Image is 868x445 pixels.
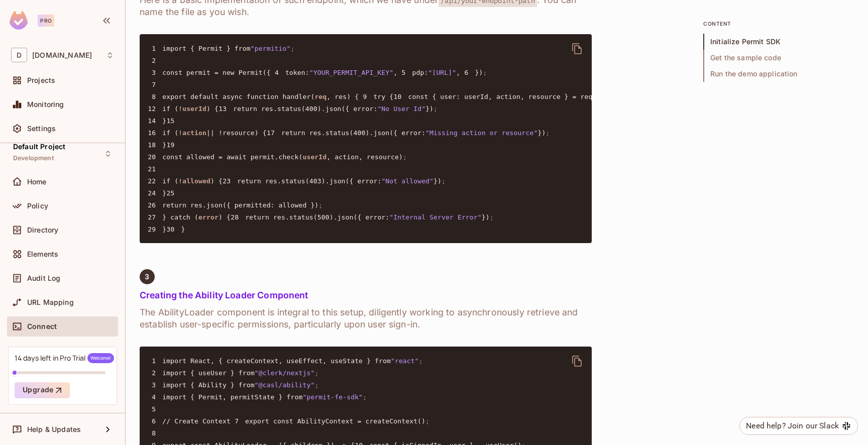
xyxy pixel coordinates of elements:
[363,393,367,401] span: ;
[281,129,354,137] span: return res.status(
[460,68,475,78] span: 6
[302,393,363,401] span: "permit-fe-sdk"
[314,381,318,389] span: ;
[166,116,181,126] span: 15
[166,188,181,198] span: 25
[251,45,291,52] span: "permitio"
[38,15,54,27] div: Pro
[389,213,481,221] span: "Internal Server Error"
[285,69,309,76] span: token:
[327,93,359,100] span: , res) {
[210,177,223,185] span: ) {
[377,105,425,113] span: "No User Id"
[255,369,315,377] span: "@clerk/nextjs"
[148,92,162,102] span: 8
[565,37,589,61] button: delete
[148,368,162,378] span: 2
[11,48,27,62] span: D
[162,153,302,161] span: const allowed = await permit.check(
[148,116,162,126] span: 14
[425,105,433,113] span: })
[162,45,251,52] span: import { Permit } from
[148,68,162,78] span: 3
[148,44,162,54] span: 1
[27,250,58,258] span: Elements
[148,164,162,174] span: 21
[206,129,267,137] span: || !resource) {
[365,129,425,137] span: ).json({ error:
[565,349,589,373] button: delete
[148,200,162,210] span: 26
[412,69,428,76] span: pdp:
[433,177,442,185] span: })
[381,177,433,185] span: "Not allowed"
[148,176,162,186] span: 22
[10,11,28,30] img: SReyMgAAAABJRU5ErkJggg==
[309,69,394,76] span: "YOUR_PERMIT_API_KEY"
[327,153,403,161] span: , action, resource)
[162,381,254,389] span: import { Ability } from
[162,129,178,137] span: if (
[148,80,162,90] span: 7
[291,45,295,52] span: ;
[148,356,162,366] span: 1
[433,105,438,113] span: ;
[703,34,854,50] span: Initialize Permit SDK
[148,380,162,390] span: 3
[245,417,425,425] span: export const AbilityContext = createContext()
[162,177,178,185] span: if (
[13,143,65,151] span: Default Project
[32,51,92,59] span: Workspace: dev-sleek.com
[419,357,423,365] span: ;
[223,176,237,186] span: 23
[456,69,460,76] span: ,
[425,417,429,425] span: ;
[482,213,490,221] span: })
[330,213,390,221] span: ).json({ error:
[145,273,149,281] span: 3
[148,428,162,438] span: 8
[27,76,55,84] span: Projects
[746,420,839,432] div: Need help? Join our Slack
[397,68,412,78] span: 5
[305,105,317,113] span: 400
[231,416,245,426] span: 7
[140,290,592,300] h5: Creating the Ability Loader Component
[245,213,317,221] span: return res.status(
[148,152,162,162] span: 20
[314,369,318,377] span: ;
[271,68,285,78] span: 4
[148,56,162,66] span: 2
[166,140,181,150] span: 19
[206,105,219,113] span: ) {
[162,201,318,209] span: return res.json({ permitted: allowed })
[162,213,198,221] span: } catch (
[27,202,48,210] span: Policy
[537,129,546,137] span: })
[425,129,537,137] span: "Missing action or resource"
[162,357,391,365] span: import React, { createContext, useEffect, useState } from
[321,177,382,185] span: ).json({ error:
[140,306,592,330] h6: The AbilityLoader component is integral to this setup, diligently working to asynchronously retri...
[703,50,854,66] span: Get the sample code
[27,226,58,234] span: Directory
[148,392,162,402] span: 4
[148,45,635,233] code: const permit = new Permit({ try { const { user: userId, action, resource } = req.query; } } } } }
[15,353,114,363] div: 14 days left in Pro Trial
[359,92,373,102] span: 9
[27,298,74,306] span: URL Mapping
[428,69,456,76] span: "[URL]"
[219,104,233,114] span: 13
[148,128,162,138] span: 16
[87,353,114,363] span: Welcome!
[490,213,494,221] span: ;
[148,225,162,235] span: 29
[148,188,162,198] span: 24
[27,178,47,186] span: Home
[302,153,327,161] span: userId
[178,105,206,113] span: !userId
[318,201,322,209] span: ;
[27,100,64,108] span: Monitoring
[391,357,419,365] span: "react"
[148,140,162,150] span: 18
